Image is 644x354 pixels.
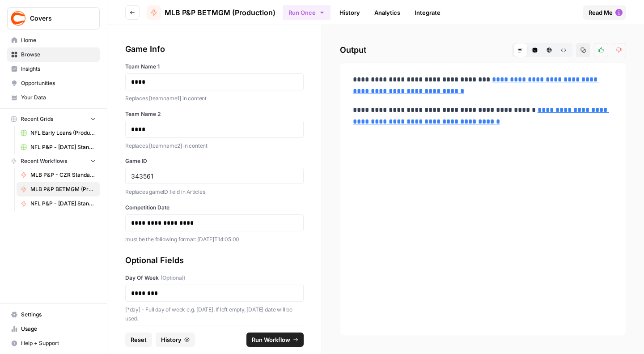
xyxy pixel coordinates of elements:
[7,322,100,336] a: Usage
[125,157,304,165] label: Game ID
[147,5,275,20] a: MLB P&P BETMGM (Production)
[7,33,100,47] a: Home
[7,336,100,350] button: Help + Support
[30,14,84,23] span: Covers
[165,7,275,18] span: MLB P&P BETMGM (Production)
[17,182,100,196] a: MLB P&P BETMGM (Production)
[21,311,96,319] span: Settings
[125,254,304,267] div: Optional Fields
[30,200,96,208] span: NFL P&P - [DATE] Standard (Production)
[30,129,96,137] span: NFL Early Leans (Production) Grid
[30,143,96,151] span: NFL P&P - [DATE] Standard (Production) Grid
[7,90,100,105] a: Your Data
[17,126,100,140] a: NFL Early Leans (Production) Grid
[30,185,96,193] span: MLB P&P BETMGM (Production)
[125,110,304,118] label: Team Name 2
[21,325,96,333] span: Usage
[583,5,626,20] button: Read Me
[340,43,626,57] h2: Output
[30,171,96,179] span: MLB P&P - CZR Standard (Production)
[125,188,304,196] p: Replaces gameID field in Articles
[252,335,290,344] span: Run Workflow
[21,36,96,44] span: Home
[125,305,304,323] p: [*day] - Full day of week e.g. [DATE]. If left empty, [DATE] date will be used.
[369,5,406,20] a: Analytics
[131,335,147,344] span: Reset
[7,62,100,76] a: Insights
[21,339,96,347] span: Help + Support
[10,10,26,26] img: Covers Logo
[156,333,195,347] button: History
[7,47,100,62] a: Browse
[125,274,304,282] label: Day Of Week
[21,115,53,123] span: Recent Grids
[125,141,304,150] p: Replaces [teamname2] in content
[7,76,100,90] a: Opportunities
[125,63,304,71] label: Team Name 1
[21,94,96,102] span: Your Data
[17,168,100,182] a: MLB P&P - CZR Standard (Production)
[125,333,152,347] button: Reset
[246,333,304,347] button: Run Workflow
[125,43,304,55] div: Game Info
[21,79,96,87] span: Opportunities
[7,154,100,168] button: Recent Workflows
[125,204,304,212] label: Competition Date
[283,5,330,20] button: Run Once
[21,157,67,165] span: Recent Workflows
[7,307,100,322] a: Settings
[161,335,182,344] span: History
[334,5,365,20] a: History
[7,7,100,30] button: Workspace: Covers
[21,51,96,59] span: Browse
[125,235,304,244] p: must be the following format: [DATE]T14:05:00
[21,65,96,73] span: Insights
[17,140,100,154] a: NFL P&P - [DATE] Standard (Production) Grid
[125,94,304,103] p: Replaces [teamname1] in content
[589,8,613,17] span: Read Me
[161,274,185,282] span: (Optional)
[409,5,446,20] a: Integrate
[7,112,100,126] button: Recent Grids
[17,196,100,211] a: NFL P&P - [DATE] Standard (Production)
